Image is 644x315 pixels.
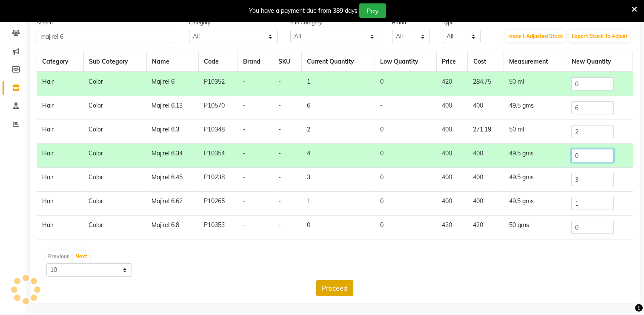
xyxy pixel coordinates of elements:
td: Hair [37,168,84,192]
td: Hair [37,120,84,144]
td: 49.5 gms [504,168,566,192]
th: Sub Category [83,52,146,72]
td: 2 [302,120,375,144]
td: - [375,96,436,120]
td: Color [83,72,146,96]
td: - [238,96,273,120]
td: 49.5 gms [504,192,566,216]
label: Type [443,19,454,26]
td: 400 [468,144,504,168]
td: 4 [302,144,375,168]
td: 49.5 gms [504,144,566,168]
td: 284.75 [468,72,504,96]
th: Name [146,52,198,72]
td: 0 [375,168,436,192]
td: 1 [302,192,375,216]
td: 400 [437,96,468,120]
td: Color [83,120,146,144]
td: Color [83,192,146,216]
td: - [238,168,273,192]
td: 49.5 gms [504,96,566,120]
td: Majirel 6.45 [146,168,198,192]
td: - [238,216,273,239]
label: Search [37,19,53,26]
td: - [238,192,273,216]
td: - [273,192,302,216]
td: - [273,144,302,168]
td: P10352 [198,72,238,96]
div: You have a payment due from 389 days [249,6,358,15]
td: 400 [437,144,468,168]
td: 0 [375,144,436,168]
td: - [273,72,302,96]
td: Hair [37,216,84,239]
td: - [273,168,302,192]
label: Brand [392,19,406,26]
th: SKU [273,52,302,72]
td: 6 [302,96,375,120]
td: 50 ml [504,72,566,96]
th: Price [437,52,468,72]
td: 3 [302,168,375,192]
td: Majirel 6.34 [146,144,198,168]
button: Next [73,251,89,262]
td: Majirel 6.62 [146,192,198,216]
td: Color [83,168,146,192]
td: P10348 [198,120,238,144]
td: - [273,96,302,120]
td: - [273,216,302,239]
td: P10238 [198,168,238,192]
td: Hair [37,72,84,96]
td: 400 [468,96,504,120]
th: Category [37,52,84,72]
td: Color [83,96,146,120]
td: 400 [468,192,504,216]
td: Hair [37,192,84,216]
td: 400 [468,168,504,192]
td: Color [83,216,146,239]
td: P10265 [198,192,238,216]
td: 50 ml [504,120,566,144]
td: P10354 [198,144,238,168]
th: Measurement [504,52,566,72]
td: 400 [437,192,468,216]
td: 1 [302,72,375,96]
td: - [238,120,273,144]
th: Low Quantity [375,52,436,72]
button: Import Adjusted Stock [506,30,565,42]
th: Current Quantity [302,52,375,72]
td: 0 [302,216,375,239]
button: Export Stock To Adjust [570,30,630,42]
td: 420 [468,216,504,239]
td: 50 gms [504,216,566,239]
td: Color [83,144,146,168]
td: 420 [437,216,468,239]
input: Search Product [37,30,176,43]
td: Majirel 6.8 [146,216,198,239]
td: 0 [375,192,436,216]
th: Brand [238,52,273,72]
td: - [238,72,273,96]
td: - [238,144,273,168]
td: 400 [437,168,468,192]
button: Proceed [316,280,353,296]
td: Majirel 6.13 [146,96,198,120]
th: Cost [468,52,504,72]
button: Pay [359,3,386,18]
th: Code [198,52,238,72]
td: 0 [375,72,436,96]
td: 420 [437,72,468,96]
td: 400 [437,120,468,144]
th: New Quantity [566,52,633,72]
td: Majirel 6.3 [146,120,198,144]
td: P10570 [198,96,238,120]
label: Sub Category [290,19,322,26]
td: P10353 [198,216,238,239]
label: Category [189,19,210,26]
td: 271.19 [468,120,504,144]
td: Hair [37,144,84,168]
td: - [273,120,302,144]
td: 0 [375,216,436,239]
td: 0 [375,120,436,144]
td: Majirel 6 [146,72,198,96]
